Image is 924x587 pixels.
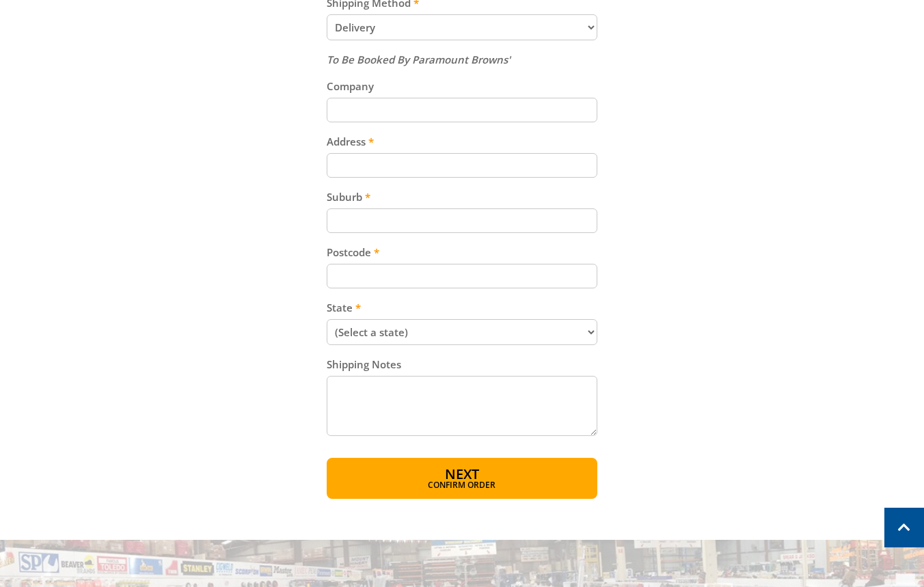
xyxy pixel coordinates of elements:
[327,264,598,288] input: Please enter your postcode.
[327,356,598,372] label: Shipping Notes
[327,14,598,40] select: Please select a shipping method.
[327,78,598,94] label: Company
[445,465,479,483] span: Next
[327,244,598,260] label: Postcode
[356,481,569,489] span: Confirm order
[327,153,598,178] input: Please enter your address.
[327,299,598,316] label: State
[327,189,598,205] label: Suburb
[327,208,598,233] input: Please enter your suburb.
[327,458,598,499] button: Next Confirm order
[327,53,511,66] em: To Be Booked By Paramount Browns'
[327,133,598,150] label: Address
[327,319,598,345] select: Please select your state.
